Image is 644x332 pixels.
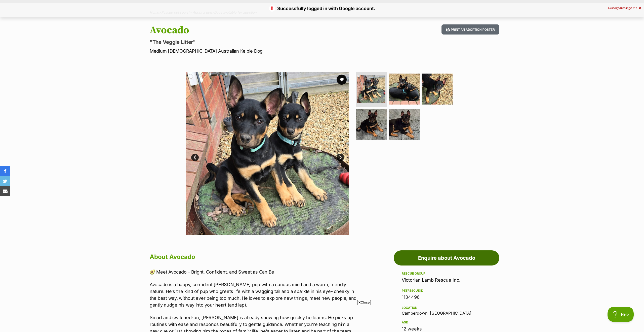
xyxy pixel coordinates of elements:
img: Photo of Avocado [356,109,387,140]
div: Rescue group [402,272,491,276]
h1: Avocado [150,24,363,36]
iframe: Help Scout Beacon - Open [608,307,634,322]
div: 1134496 [402,294,491,301]
p: 🥑 Meet Avocado – Bright, Confident, and Sweet as Can Be [150,269,357,275]
span: 1 [635,6,636,10]
p: Medium [DEMOGRAPHIC_DATA] Australian Kelpie Dog [150,48,363,54]
div: Closing message in [608,6,641,10]
a: Next [337,154,344,161]
a: Prev [191,154,199,161]
h2: About Avocado [150,251,357,262]
div: Camperdown, [GEOGRAPHIC_DATA] [402,305,491,315]
a: Victorian Lamb Rescue Inc. [402,277,460,283]
p: Successfully logged in with Google account. [5,5,639,12]
img: Photo of Avocado [357,75,385,103]
span: Close [357,300,371,305]
p: Avocado is a happy, confident [PERSON_NAME] pup with a curious mind and a warm, friendly nature. ... [150,281,357,308]
div: Age [402,320,491,324]
img: Photo of Avocado [389,74,420,105]
img: Photo of Avocado [186,72,349,235]
button: Print an adoption poster [441,24,499,35]
div: PetRescue ID [402,289,491,293]
div: Location [402,306,491,310]
p: "The Veggie Litter" [150,39,363,46]
button: favourite [337,75,347,85]
iframe: Advertisement [200,307,444,329]
a: Enquire about Avocado [394,250,499,265]
img: Photo of Avocado [422,74,453,105]
img: Photo of Avocado [389,109,420,140]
